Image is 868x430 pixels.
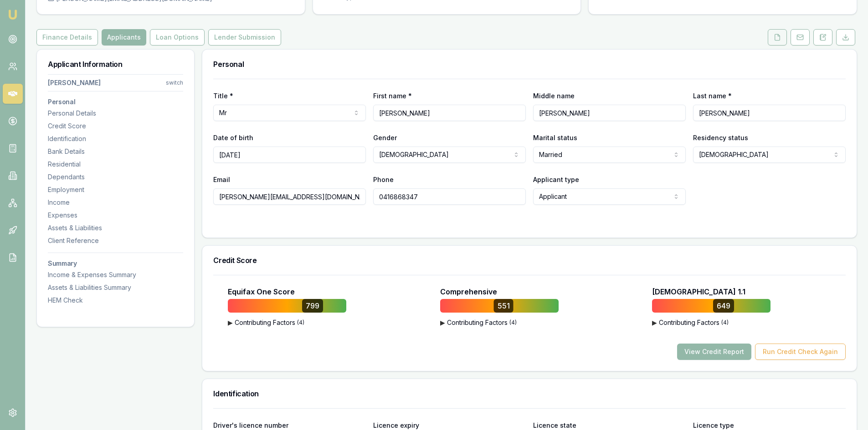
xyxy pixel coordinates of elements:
[48,109,183,118] div: Personal Details
[297,319,304,326] span: ( 4 )
[693,92,732,100] label: Last name *
[36,29,98,46] button: Finance Details
[48,172,183,182] div: Dependants
[693,134,748,142] label: Residency status
[48,296,183,305] div: HEM Check
[48,211,183,220] div: Expenses
[100,29,148,46] a: Applicants
[48,223,183,233] div: Assets & Liabilities
[213,134,253,142] label: Date of birth
[533,176,579,183] label: Applicant type
[755,344,846,360] button: Run Credit Check Again
[213,421,288,429] label: Driver's licence number
[48,160,183,169] div: Residential
[713,299,734,313] div: 649
[373,92,412,100] label: First name *
[7,9,18,20] img: emu-icon-u.png
[48,134,183,143] div: Identification
[213,390,846,397] h3: Identification
[302,299,323,313] div: 799
[166,79,183,86] div: switch
[48,121,183,131] div: Credit Score
[213,176,230,183] label: Email
[440,318,559,327] button: ▶Contributing Factors(4)
[48,185,183,194] div: Employment
[206,29,283,46] a: Lender Submission
[213,92,233,100] label: Title *
[48,61,183,68] h3: Applicant Information
[48,198,183,207] div: Income
[213,61,846,68] h3: Personal
[213,257,846,264] h3: Credit Score
[677,344,751,360] button: View Credit Report
[533,134,577,142] label: Marital status
[652,286,745,297] p: [DEMOGRAPHIC_DATA] 1.1
[36,29,100,46] a: Finance Details
[213,147,366,163] input: DD/MM/YYYY
[48,99,183,105] h3: Personal
[148,29,206,46] a: Loan Options
[48,283,183,292] div: Assets & Liabilities Summary
[440,318,445,327] span: ▶
[693,421,734,429] label: Licence type
[228,318,346,327] button: ▶Contributing Factors(4)
[48,270,183,279] div: Income & Expenses Summary
[373,176,394,183] label: Phone
[652,318,770,327] button: ▶Contributing Factors(4)
[373,134,397,142] label: Gender
[533,92,575,100] label: Middle name
[373,188,526,205] input: 0431 234 567
[228,286,295,297] p: Equifax One Score
[48,236,183,245] div: Client Reference
[373,421,419,429] label: Licence expiry
[48,78,101,87] div: [PERSON_NAME]
[102,29,146,46] button: Applicants
[150,29,205,46] button: Loan Options
[48,260,183,267] h3: Summary
[48,147,183,156] div: Bank Details
[721,319,729,326] span: ( 4 )
[208,29,281,46] button: Lender Submission
[228,318,233,327] span: ▶
[494,299,514,313] div: 551
[509,319,517,326] span: ( 4 )
[652,318,657,327] span: ▶
[440,286,497,297] p: Comprehensive
[533,421,576,429] label: Licence state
